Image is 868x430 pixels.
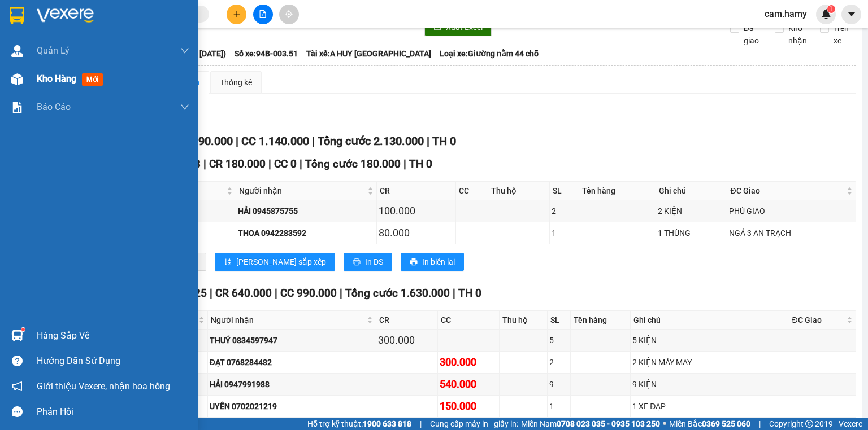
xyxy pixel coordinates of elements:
span: Kho hàng [37,73,76,84]
span: CC 0 [274,157,297,170]
div: 2 KIỆN MÁY MAY [632,356,787,368]
div: 2 [549,356,568,368]
div: 1 THÙNG [658,227,725,239]
img: icon-new-feature [821,9,831,19]
span: | [403,157,406,170]
span: phone [65,41,74,50]
span: Miền Nam [521,418,660,430]
strong: 1900 633 818 [363,419,411,428]
span: Số xe: 94B-003.51 [235,47,298,60]
div: 540.000 [440,376,497,392]
img: warehouse-icon [11,330,23,341]
span: | [340,287,342,300]
th: Ghi chú [631,311,789,330]
span: printer [353,258,361,267]
span: | [420,418,422,430]
span: CC 1.140.000 [241,134,309,148]
div: 2 KIỆN [658,205,725,217]
span: notification [12,381,23,392]
div: 1 XE ĐẠP [632,400,787,413]
th: Thu hộ [488,182,550,200]
th: Thu hộ [500,311,548,330]
div: 2 [552,205,577,217]
b: Nhà Xe Hà My [65,7,150,21]
th: CR [377,182,456,200]
th: CR [376,311,438,330]
div: Hàng sắp về [37,327,189,344]
span: CR 180.000 [209,157,266,170]
th: CC [438,311,500,330]
div: 150.000 [440,398,497,414]
img: logo-vxr [10,7,24,24]
span: 1 [829,5,833,13]
th: Tên hàng [579,182,656,200]
span: plus [233,10,241,18]
span: Quản Lý [37,43,70,58]
th: Ghi chú [656,182,727,200]
button: printerIn DS [344,253,392,271]
span: | [203,157,206,170]
span: aim [285,10,293,18]
div: NGẢ 3 AN TRẠCH [729,227,853,239]
div: 9 [549,378,568,390]
span: mới [82,73,103,86]
span: Giới thiệu Vexere, nhận hoa hồng [37,379,170,393]
div: Phản hồi [37,403,189,420]
button: caret-down [841,5,861,24]
li: 995 [PERSON_NAME] [5,25,215,39]
li: 0946 508 595 [5,39,215,53]
button: printerIn biên lai [401,253,464,271]
span: CC 990.000 [280,287,337,300]
strong: 0369 525 060 [702,419,750,428]
th: SL [550,182,579,200]
span: Đã giao [739,22,767,47]
span: Miền Bắc [669,418,750,430]
span: down [180,103,189,112]
span: question-circle [12,356,23,366]
span: environment [65,27,74,36]
span: down [180,46,189,55]
span: Tổng cước 180.000 [305,157,401,170]
div: ĐẠT 0768284482 [210,356,374,368]
span: Báo cáo [37,100,71,114]
span: Người nhận [211,314,364,326]
span: | [759,418,761,430]
button: file-add [253,5,273,24]
span: | [236,134,238,148]
span: Hỗ trợ kỹ thuật: [307,418,411,430]
span: | [210,287,212,300]
span: In DS [365,256,383,268]
div: THUÝ 0834597947 [210,334,374,346]
button: aim [279,5,299,24]
span: cam.hamy [756,7,816,21]
div: 1 [549,400,568,413]
span: Tổng cước 1.630.000 [345,287,450,300]
span: message [12,406,23,417]
div: 300.000 [440,354,497,370]
div: 100.000 [379,203,454,219]
span: printer [410,258,418,267]
span: caret-down [847,9,857,19]
span: Loại xe: Giường nằm 44 chỗ [440,47,539,60]
div: HẢI 0945875755 [238,205,375,217]
div: 1 [552,227,577,239]
img: warehouse-icon [11,45,23,57]
th: SL [548,311,571,330]
span: | [453,287,455,300]
span: Cung cấp máy in - giấy in: [430,418,518,430]
span: Kho nhận [784,22,811,47]
span: In biên lai [422,256,455,268]
button: plus [227,5,246,24]
div: Hướng dẫn sử dụng [37,353,189,370]
span: SL 25 [179,287,207,300]
span: Tổng cước 2.130.000 [318,134,424,148]
span: Tài xế: A HUY [GEOGRAPHIC_DATA] [306,47,431,60]
div: THOA 0942283592 [238,227,375,239]
span: | [312,134,315,148]
button: sort-ascending[PERSON_NAME] sắp xếp [215,253,335,271]
div: Thống kê [220,76,252,89]
img: solution-icon [11,102,23,113]
div: 5 [549,334,568,346]
span: TH 0 [432,134,456,148]
span: | [275,287,277,300]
